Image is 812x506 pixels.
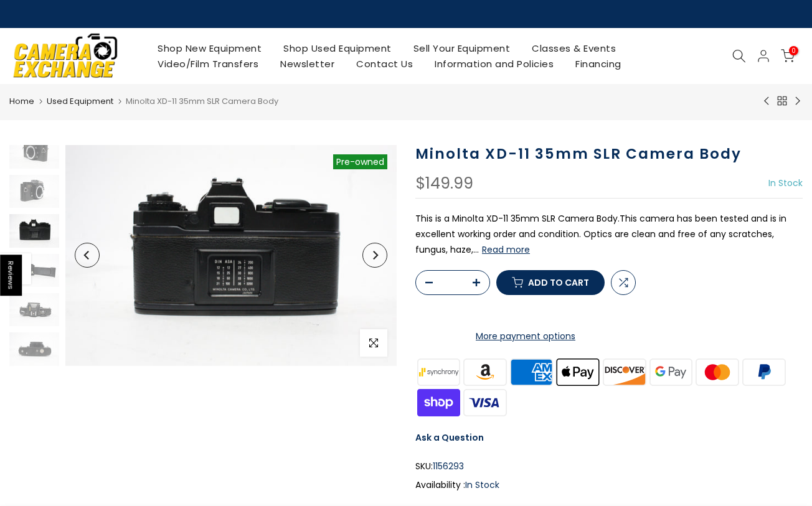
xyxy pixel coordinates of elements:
img: amazon payments [462,357,509,387]
img: shopify pay [415,387,462,418]
a: Used Equipment [47,95,113,108]
a: 0 [781,49,795,63]
a: Classes & Events [521,40,627,56]
a: Ask a Question [415,431,484,444]
button: Previous [75,243,100,268]
a: Shop New Equipment [147,40,273,56]
a: Shop Used Equipment [273,40,403,56]
img: master [694,357,741,387]
div: Availability : [415,477,803,493]
span: 0 [789,46,798,55]
img: visa [462,387,509,418]
a: Information and Policies [424,56,565,72]
img: paypal [741,357,788,387]
a: Sell Your Equipment [402,40,521,56]
a: Video/Film Transfers [147,56,270,72]
p: This is a Minolta XD-11 35mm SLR Camera Body.This camera has been tested and is in excellent work... [415,211,803,258]
img: google pay [648,357,694,387]
a: Contact Us [346,56,424,72]
img: synchrony [415,357,462,387]
a: Financing [565,56,633,72]
button: Next [362,243,387,268]
img: american express [508,357,555,387]
img: discover [602,357,648,387]
div: $149.99 [415,176,473,192]
span: In Stock [768,177,803,189]
a: More payment options [415,329,636,344]
h1: Minolta XD-11 35mm SLR Camera Body [415,145,803,163]
span: Add to cart [528,278,589,287]
div: SKU: [415,459,803,474]
span: 1156293 [433,459,464,474]
img: apple pay [555,357,602,387]
a: Home [9,95,34,108]
a: Newsletter [270,56,346,72]
button: Add to cart [496,270,605,295]
span: Minolta XD-11 35mm SLR Camera Body [126,95,278,107]
span: In Stock [465,479,499,491]
button: Read more [482,244,530,255]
